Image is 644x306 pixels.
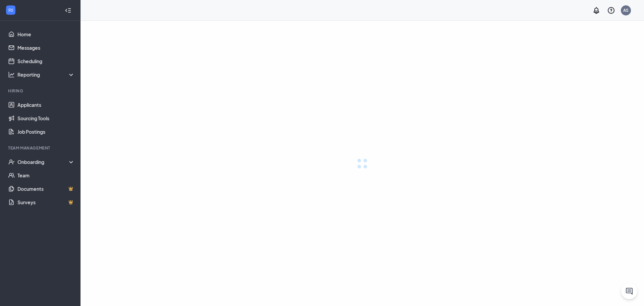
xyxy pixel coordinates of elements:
[17,195,75,209] a: SurveysCrown
[621,283,637,299] button: ChatActive
[8,159,15,165] svg: UserCheck
[17,125,75,138] a: Job Postings
[17,41,75,54] a: Messages
[8,88,73,94] div: Hiring
[17,159,75,165] div: Onboarding
[8,145,73,151] div: Team Management
[623,7,629,13] div: AS
[17,54,75,68] a: Scheduling
[7,7,14,13] svg: WorkstreamLogo
[17,28,75,41] a: Home
[17,112,75,125] a: Sourcing Tools
[592,6,600,14] svg: Notifications
[8,71,15,78] svg: Analysis
[17,182,75,195] a: DocumentsCrown
[65,7,71,14] svg: Collapse
[17,98,75,112] a: Applicants
[607,6,615,14] svg: QuestionInfo
[17,169,75,182] a: Team
[17,71,75,78] div: Reporting
[625,287,633,295] svg: ChatActive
